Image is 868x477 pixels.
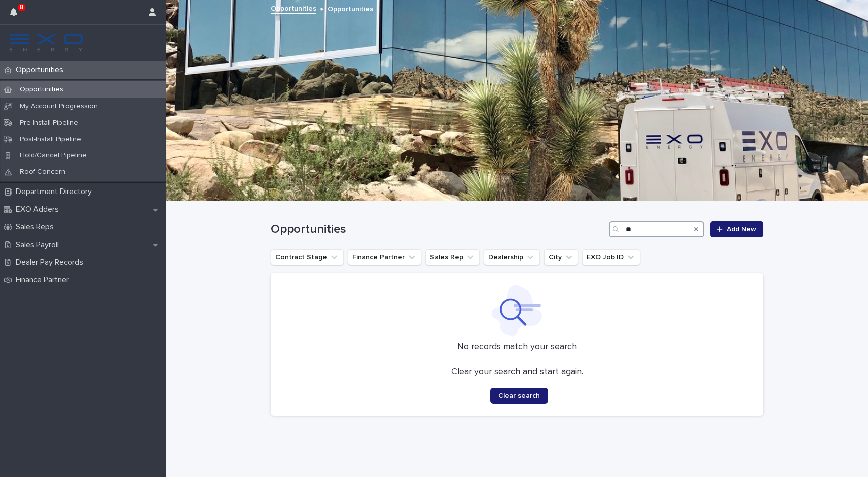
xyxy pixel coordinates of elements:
span: Clear search [498,392,540,399]
p: Opportunities [12,85,71,94]
span: Add New [727,226,756,233]
p: No records match your search [283,342,751,353]
p: Dealer Pay Records [12,258,91,267]
div: 8 [10,6,23,24]
button: Clear search [490,388,548,404]
p: Finance Partner [12,275,77,285]
button: Sales Rep [425,249,480,265]
p: Pre-Install Pipeline [12,119,86,127]
button: Finance Partner [348,249,421,265]
button: Contract Stage [271,249,344,265]
button: Dealership [484,249,540,265]
p: Hold/Cancel Pipeline [12,151,95,160]
img: FKS5r6ZBThi8E5hshIGi [8,33,84,53]
p: Sales Payroll [12,240,67,250]
button: EXO Job ID [582,249,640,265]
p: 8 [20,4,23,11]
input: Search [609,221,704,237]
p: Clear your search and start again. [451,367,583,378]
h1: Opportunities [271,222,605,237]
button: City [544,249,578,265]
p: EXO Adders [12,205,67,214]
p: Roof Concern [12,168,73,176]
a: Opportunities [271,2,316,14]
p: Opportunities [12,65,71,75]
p: My Account Progression [12,102,106,111]
p: Post-Install Pipeline [12,135,89,144]
p: Opportunities [328,3,373,14]
a: Add New [710,221,763,237]
p: Sales Reps [12,222,62,232]
p: Department Directory [12,187,100,197]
